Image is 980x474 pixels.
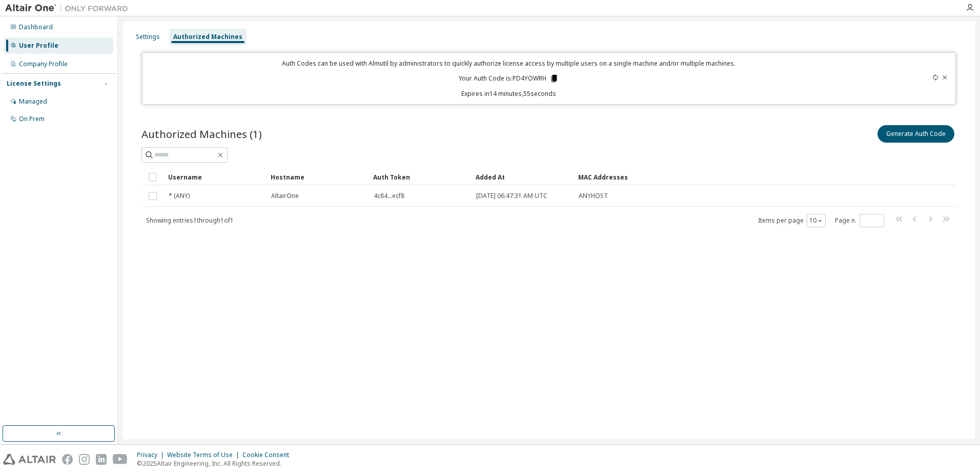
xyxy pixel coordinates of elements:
img: youtube.svg [113,454,128,465]
img: facebook.svg [62,454,73,465]
div: Settings [136,33,160,41]
div: Privacy [137,451,167,459]
div: Company Profile [19,60,68,68]
div: Username [168,169,262,185]
div: Auth Token [373,169,467,185]
span: Authorized Machines (1) [141,127,262,141]
p: Auth Codes can be used with Almutil by administrators to quickly authorize license access by mult... [149,59,870,68]
div: On Prem [19,115,45,123]
span: AltairOne [271,192,299,200]
span: Items per page [758,214,826,227]
div: Managed [19,97,47,106]
img: linkedin.svg [96,454,107,465]
p: Expires in 14 minutes, 55 seconds [149,89,870,98]
img: altair_logo.svg [3,454,56,465]
span: [DATE] 06:47:31 AM UTC [476,192,547,200]
span: * (ANY) [169,192,190,200]
p: © 2025 Altair Engineering, Inc. All Rights Reserved. [137,459,295,468]
div: Authorized Machines [173,33,242,41]
div: MAC Addresses [578,169,849,185]
p: Your Auth Code is: PD4YOWRH [459,74,559,83]
img: Altair One [5,3,133,13]
span: ANYHOST [579,192,608,200]
button: 10 [809,216,823,225]
span: Showing entries 1 through 1 of 1 [146,216,234,225]
div: Website Terms of Use [167,451,242,459]
div: Dashboard [19,23,53,31]
div: User Profile [19,42,58,50]
div: License Settings [7,80,61,88]
div: Added At [476,169,570,185]
span: 4c84...ecf8 [374,192,404,200]
div: Hostname [271,169,365,185]
span: Page n. [835,214,884,227]
img: instagram.svg [79,454,90,465]
button: Generate Auth Code [877,125,954,143]
div: Cookie Consent [242,451,295,459]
